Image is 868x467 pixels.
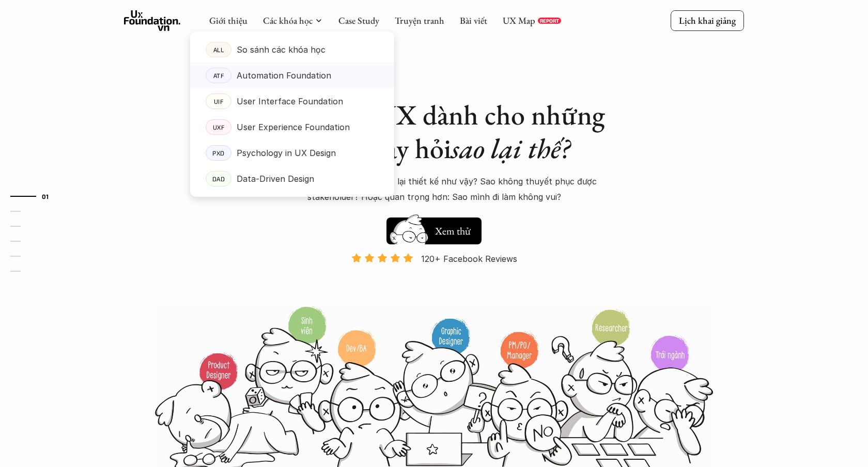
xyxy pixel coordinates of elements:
[540,18,559,24] p: REPORT
[213,123,225,131] p: UXF
[237,119,350,135] p: User Experience Foundation
[190,88,394,114] a: UIFUser Interface Foundation
[538,18,561,24] a: REPORT
[253,174,615,205] p: Sao lại làm tính năng này? Sao lại thiết kế như vậy? Sao không thuyết phục được stakeholder? Hoặc...
[237,42,326,57] p: So sánh các khóa học
[212,149,225,157] p: PXD
[263,14,313,26] a: Các khóa học
[213,46,224,53] p: ALL
[395,14,444,26] a: Truyện tranh
[190,37,394,63] a: ALLSo sánh các khóa học
[386,212,482,244] a: Xem thử
[338,14,379,26] a: Case Study
[10,190,59,203] a: 01
[212,175,225,182] p: DAD
[679,14,736,26] p: Lịch khai giảng
[435,224,471,238] h5: Xem thử
[237,145,336,161] p: Psychology in UX Design
[237,171,314,186] p: Data-Driven Design
[190,63,394,88] a: ATFAutomation Foundation
[213,72,224,79] p: ATF
[190,166,394,192] a: DADData-Driven Design
[253,98,615,165] h1: Khóa học UX dành cho những người hay hỏi
[503,14,535,26] a: UX Map
[42,192,49,199] strong: 01
[190,114,394,140] a: UXFUser Experience Foundation
[190,140,394,166] a: PXDPsychology in UX Design
[214,98,224,105] p: UIF
[671,10,744,30] a: Lịch khai giảng
[237,94,343,109] p: User Interface Foundation
[451,130,570,166] em: sao lại thế?
[209,14,247,26] a: Giới thiệu
[421,251,517,267] p: 120+ Facebook Reviews
[460,14,487,26] a: Bài viết
[342,253,526,305] a: 120+ Facebook Reviews
[237,68,331,83] p: Automation Foundation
